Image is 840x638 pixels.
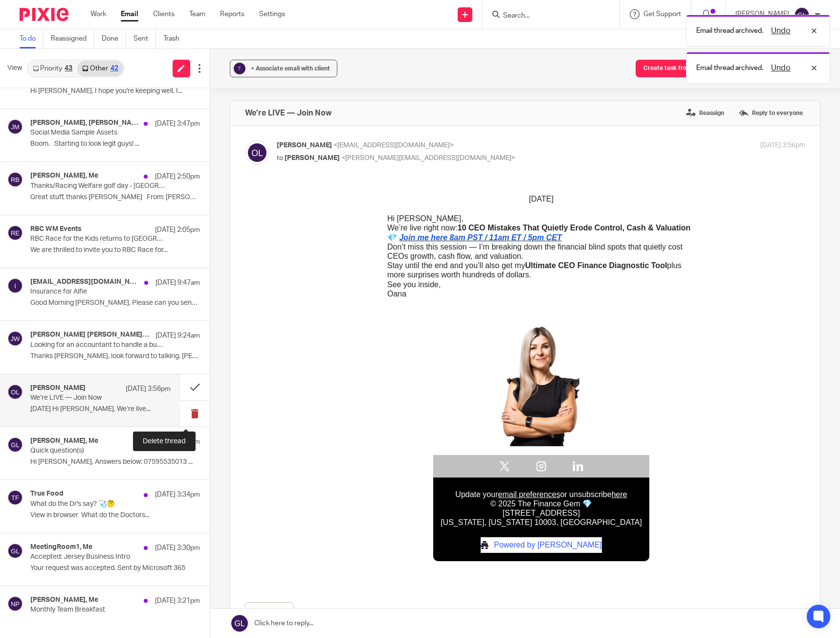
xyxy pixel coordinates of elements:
[30,87,200,95] p: Hi [PERSON_NAME], I hope you're keeping well. I...
[7,63,22,73] span: View
[28,61,77,76] a: Priority43
[222,276,233,287] img: tw
[30,278,139,286] h4: [EMAIL_ADDRESS][DOMAIN_NAME]
[111,58,419,76] p: Don’t miss this session — I’m breaking down the financial blind spots that quietly cost CEOs grow...
[7,278,23,294] img: svg%3E
[30,288,166,296] p: Insurance for Alfie
[189,9,205,19] a: Team
[126,384,171,394] p: [DATE] 3:56pm
[155,278,200,288] p: [DATE] 9:47am
[121,9,138,19] a: Email
[7,543,23,559] img: svg%3E
[102,29,126,48] a: Done
[155,596,200,606] p: [DATE] 3:21pm
[7,172,23,187] img: svg%3E
[296,276,307,287] img: in
[30,140,200,148] p: Boom. Starting to look legit guys! ...
[259,276,270,287] img: ig
[252,10,277,19] p: [DATE]
[212,353,325,368] span: Powered by [PERSON_NAME]
[30,246,200,254] p: We are thrilled to invite you to RBC Race for...
[30,182,166,190] p: Thanks/Racing Welfare golf day - [GEOGRAPHIC_DATA] [DATE]
[7,384,23,400] img: svg%3E
[794,7,810,23] img: svg%3E
[30,352,200,361] p: Thanks [PERSON_NAME], look forward to talking. [PERSON_NAME] ...
[77,61,123,76] a: Other42
[111,29,419,39] p: Hi [PERSON_NAME],
[285,155,340,161] span: [PERSON_NAME]
[30,405,171,413] p: [DATE] Hi [PERSON_NAME], We’re live...
[153,9,175,19] a: Clients
[30,331,151,339] h4: [PERSON_NAME] [PERSON_NAME], Me
[20,29,44,48] a: To do
[155,490,200,500] p: [DATE] 3:34pm
[696,26,763,36] p: Email thread archived.
[30,458,200,466] p: Hi [PERSON_NAME], Answers below: 07595535013 ...
[234,63,245,74] div: ?
[30,447,166,455] p: Quick question(s)
[30,394,142,402] p: We’re LIVE — Join Now
[7,225,23,241] img: svg%3E
[30,606,166,614] p: Monthly Team Breakfast
[245,108,332,118] h4: We’re LIVE — Join Now
[163,29,187,48] a: Trash
[259,9,285,19] a: Settings
[248,77,390,85] b: Ultimate CEO Finance Diagnostic Tool
[245,602,294,620] a: Forward
[341,155,515,161] span: <[PERSON_NAME][EMAIL_ADDRESS][DOMAIN_NAME]>
[164,315,365,324] p: © 2025 The Finance Gem 💎
[30,172,98,180] h4: [PERSON_NAME], Me
[164,324,365,342] p: [STREET_ADDRESS] [US_STATE], [US_STATE] 10003, [GEOGRAPHIC_DATA]
[20,8,68,21] img: Pixie
[30,235,166,243] p: RBC Race for the Kids returns to [GEOGRAPHIC_DATA] – sign up [DATE]!
[155,225,200,235] p: [DATE] 2:05pm
[155,119,200,129] p: [DATE] 3:47pm
[7,437,23,453] img: svg%3E
[155,331,200,341] p: [DATE] 9:24am
[30,129,166,137] p: Social Media Sample Assets
[30,490,64,498] h4: True Food
[133,29,156,48] a: Sent
[30,119,139,127] h4: [PERSON_NAME], [PERSON_NAME] // Image Matters, Me
[30,553,166,561] p: Accepted: Jersey Business Intro
[122,49,285,57] a: Join me here 8am PST / 11am ET / 5pm CET
[30,225,82,233] h4: RBC WM Events
[768,62,794,74] button: Undo
[111,76,419,95] p: Stay until the end and you’ll also get my plus more surprises worth hundreds of dollars.
[30,596,98,604] h4: [PERSON_NAME], Me
[90,9,106,19] a: Work
[30,500,166,508] p: What do the Dr's say? 🩺🤔
[30,564,200,572] p: Your request was accepted. Sent by Microsoft 365
[230,60,337,77] button: ? + Associate email with client
[30,384,86,392] h4: [PERSON_NAME]
[30,543,92,551] h4: MeetingRoom1, Me
[30,511,200,520] p: View in browser What do the Doctors...
[51,29,94,48] a: Reassigned
[181,39,414,47] b: 10 CEO Mistakes That Quietly Erode Control, Cash & Valuation
[768,25,794,37] button: Undo
[736,106,805,120] label: Reply to everyone
[164,305,365,315] p: Update your or unsubscribe
[111,95,419,114] p: See you inside, Oana
[164,368,167,369] a: Terms of Service
[111,65,118,72] div: 42
[155,437,200,447] p: [DATE] 3:53pm
[7,596,23,612] img: svg%3E
[251,66,330,71] span: + Associate email with client
[696,63,763,73] p: Email thread archived.
[155,543,200,553] p: [DATE] 3:30pm
[7,119,23,135] img: svg%3E
[684,106,727,120] label: Reassign
[760,140,805,151] p: [DATE] 3:56pm
[277,155,283,161] span: to
[30,193,200,202] p: Great stuff, thanks [PERSON_NAME] From: [PERSON_NAME]...
[30,437,98,445] h4: [PERSON_NAME], Me
[111,39,419,48] p: We’re live right now:
[220,9,244,19] a: Reports
[204,353,325,368] a: Powered by [PERSON_NAME]
[221,306,284,314] a: email preferences
[204,357,212,364] img: beehiiv logo
[277,142,332,149] span: [PERSON_NAME]
[65,65,72,72] div: 43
